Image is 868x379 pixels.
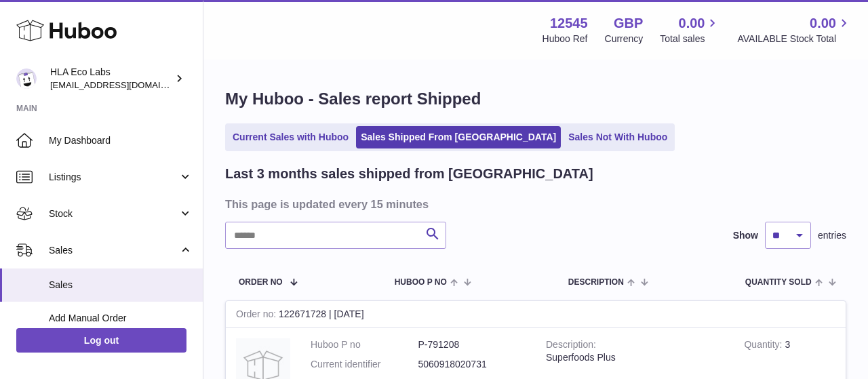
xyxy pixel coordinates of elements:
[679,14,705,33] span: 0.00
[225,88,846,110] h1: My Huboo - Sales report Shipped
[744,339,785,353] strong: Quantity
[239,278,283,287] span: Order No
[49,171,178,184] span: Listings
[225,165,593,183] h2: Last 3 months sales shipped from [GEOGRAPHIC_DATA]
[49,134,193,147] span: My Dashboard
[49,244,178,257] span: Sales
[418,358,526,371] dd: 5060918020731
[50,79,199,90] span: [EMAIL_ADDRESS][DOMAIN_NAME]
[568,278,624,287] span: Description
[16,328,186,353] a: Log out
[605,33,644,45] div: Currency
[542,33,588,45] div: Huboo Ref
[614,14,643,33] strong: GBP
[810,14,836,33] span: 0.00
[550,14,588,33] strong: 12545
[737,33,852,45] span: AVAILABLE Stock Total
[818,229,846,242] span: entries
[49,279,193,292] span: Sales
[356,126,561,148] a: Sales Shipped From [GEOGRAPHIC_DATA]
[225,197,843,212] h3: This page is updated every 15 minutes
[226,301,846,328] div: 122671728 | [DATE]
[737,14,852,45] a: 0.00 AVAILABLE Stock Total
[660,14,720,45] a: 0.00 Total sales
[733,229,758,242] label: Show
[564,126,672,148] a: Sales Not With Huboo
[311,358,418,371] dt: Current identifier
[660,33,720,45] span: Total sales
[49,312,193,325] span: Add Manual Order
[236,308,279,323] strong: Order no
[311,338,418,351] dt: Huboo P no
[546,351,724,364] div: Superfoods Plus
[49,207,178,220] span: Stock
[745,278,812,287] span: Quantity Sold
[395,278,447,287] span: Huboo P no
[228,126,353,148] a: Current Sales with Huboo
[546,339,596,353] strong: Description
[16,68,37,89] img: internalAdmin-12545@internal.huboo.com
[50,66,172,92] div: HLA Eco Labs
[418,338,526,351] dd: P-791208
